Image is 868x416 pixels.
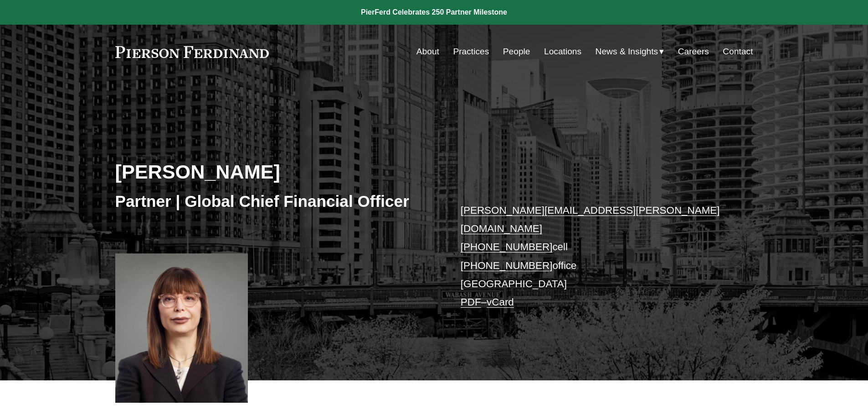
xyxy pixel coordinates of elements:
[487,296,514,308] a: vCard
[115,191,434,211] h3: Partner | Global Chief Financial Officer
[461,205,720,234] a: [PERSON_NAME][EMAIL_ADDRESS][PERSON_NAME][DOMAIN_NAME]
[544,43,581,60] a: Locations
[461,296,481,308] a: PDF
[678,43,709,60] a: Careers
[503,43,530,60] a: People
[596,44,658,60] span: News & Insights
[453,43,489,60] a: Practices
[596,43,664,60] a: folder dropdown
[461,201,726,312] p: cell office [GEOGRAPHIC_DATA] –
[461,241,553,253] a: [PHONE_NUMBER]
[723,43,753,60] a: Contact
[416,43,439,60] a: About
[461,260,553,271] a: [PHONE_NUMBER]
[115,160,434,184] h2: [PERSON_NAME]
